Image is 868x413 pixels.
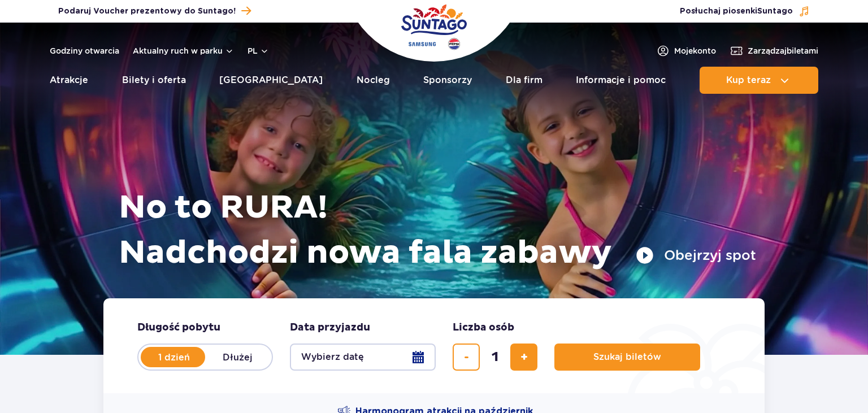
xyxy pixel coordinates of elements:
[576,67,666,94] a: Informacje i pomoc
[680,6,793,17] span: Posłuchaj piosenki
[137,321,220,334] span: Długość pobytu
[142,345,206,369] label: 1 dzień
[290,321,370,334] span: Data przyjazdu
[506,67,542,94] a: Dla firm
[593,352,661,362] span: Szukaj biletów
[103,298,765,393] form: Planowanie wizyty w Park of Poland
[680,6,810,17] button: Posłuchaj piosenkiSuntago
[50,67,88,94] a: Atrakcje
[423,67,472,94] a: Sponsorzy
[290,344,436,371] button: Wybierz datę
[50,45,119,56] a: Godziny otwarcia
[119,185,756,276] h1: No to RURA! Nadchodzi nowa fala zabawy
[481,344,509,371] input: liczba biletów
[674,45,716,56] span: Moje konto
[748,45,818,56] span: Zarządzaj biletami
[133,46,234,55] button: Aktualny ruch w parku
[58,3,251,19] a: Podaruj Voucher prezentowy do Suntago!
[357,67,390,94] a: Nocleg
[757,7,793,15] span: Suntago
[510,344,537,371] button: dodaj bilet
[636,246,756,264] button: Obejrzyj spot
[122,67,186,94] a: Bilety i oferta
[730,44,818,58] a: Zarządzajbiletami
[453,321,514,334] span: Liczba osób
[219,67,323,94] a: [GEOGRAPHIC_DATA]
[700,67,818,94] button: Kup teraz
[58,6,236,17] span: Podaruj Voucher prezentowy do Suntago!
[554,344,700,371] button: Szukaj biletów
[453,344,480,371] button: usuń bilet
[205,345,270,369] label: Dłużej
[656,44,716,58] a: Mojekonto
[726,75,771,85] span: Kup teraz
[248,45,269,56] button: pl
